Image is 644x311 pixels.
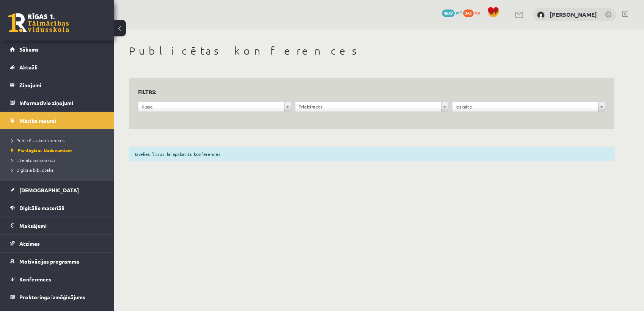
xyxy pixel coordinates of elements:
[141,102,281,112] span: Klase
[19,117,56,124] span: Mācību resursi
[138,102,291,112] a: Klase
[19,204,64,211] span: Digitālie materiāli
[10,41,104,58] a: Sākums
[10,235,104,252] a: Atzīmes
[10,94,104,112] a: Informatīvie ziņojumi
[463,9,484,16] a: 262 xp
[19,276,51,283] span: Konferences
[10,253,104,270] a: Motivācijas programma
[10,76,104,94] a: Ziņojumi
[537,11,545,19] img: Ieva Bringina
[442,9,455,17] span: 3087
[129,147,614,161] div: Izvēlies filtrus, lai apskatītu konferences
[19,94,104,112] legend: Informatīvie ziņojumi
[19,294,85,300] span: Proktoringa izmēģinājums
[19,187,79,193] span: [DEMOGRAPHIC_DATA]
[442,9,462,16] a: 3087 mP
[452,102,605,112] a: Ieskaite
[10,217,104,234] a: Maksājumi
[129,44,614,57] h1: Publicētas konferences
[19,64,38,71] span: Aktuāli
[11,147,72,153] span: Pieslēgties Uzdevumiem
[10,288,104,306] a: Proktoringa izmēģinājums
[11,157,106,163] a: Literatūras saraksts
[10,270,104,288] a: Konferences
[10,58,104,76] a: Aktuāli
[8,13,69,32] a: Rīgas 1. Tālmācības vidusskola
[138,87,596,97] h3: Filtrs:
[11,137,106,144] a: Publicētas konferences
[19,76,104,94] legend: Ziņojumi
[10,112,104,129] a: Mācību resursi
[10,199,104,217] a: Digitālie materiāli
[19,258,79,265] span: Motivācijas programma
[19,46,39,53] span: Sākums
[11,167,53,173] span: Digitālā bibliotēka
[550,11,597,18] a: [PERSON_NAME]
[11,137,64,143] span: Publicētas konferences
[19,240,40,247] span: Atzīmes
[475,9,480,16] span: xp
[295,102,448,112] a: Priekšmets
[456,102,595,112] span: Ieskaite
[11,147,106,154] a: Pieslēgties Uzdevumiem
[19,217,104,234] legend: Maksājumi
[10,181,104,199] a: [DEMOGRAPHIC_DATA]
[298,102,438,112] span: Priekšmets
[11,157,55,163] span: Literatūras saraksts
[463,9,474,17] span: 262
[11,166,106,173] a: Digitālā bibliotēka
[456,9,462,16] span: mP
